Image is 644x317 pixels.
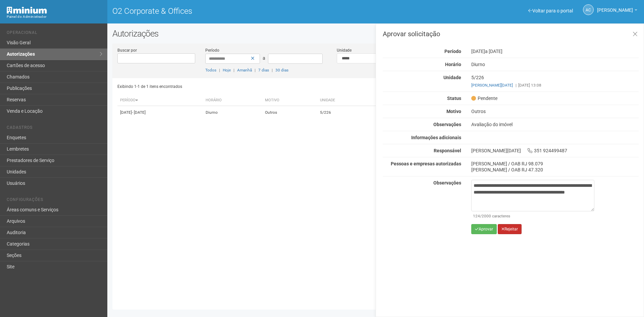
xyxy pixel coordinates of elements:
[433,180,461,186] strong: Observações
[203,95,262,106] th: Horário
[471,82,639,88] div: [DATE] 13:08
[471,95,497,101] span: Pendente
[337,47,352,53] label: Unidade
[445,62,461,67] strong: Horário
[112,29,639,39] h2: Autorizações
[383,31,639,37] h3: Aprovar solicitação
[237,68,252,72] a: Amanhã
[466,148,644,154] div: [PERSON_NAME][DATE] 351 924499487
[597,1,633,13] span: Ana Carla de Carvalho Silva
[471,161,639,167] div: [PERSON_NAME] / OAB RJ 98.079
[466,121,644,127] div: Avaliação do imóvel
[7,125,102,132] li: Cadastros
[117,95,203,106] th: Período
[471,224,497,234] button: Aprovar
[434,148,461,153] strong: Responsável
[444,49,461,54] strong: Período
[317,106,374,119] td: 5/226
[7,197,102,204] li: Configurações
[203,106,262,119] td: Diurno
[466,61,644,67] div: Diurno
[7,14,102,20] div: Painel do Administrador
[233,68,234,72] span: |
[446,109,461,114] strong: Motivo
[275,68,288,72] a: 30 dias
[473,214,480,218] span: 124
[255,68,256,72] span: |
[485,49,502,54] span: a [DATE]
[112,7,371,15] h1: O2 Corporate & Offices
[117,47,137,53] label: Buscar por
[466,74,644,88] div: 5/226
[117,106,203,119] td: [DATE]
[466,108,644,114] div: Outros
[466,48,644,54] div: [DATE]
[223,68,231,72] a: Hoje
[498,224,522,234] button: Rejeitar
[262,106,317,119] td: Outros
[471,83,513,88] a: [PERSON_NAME][DATE]
[7,7,47,14] img: Minium
[317,95,374,106] th: Unidade
[583,4,594,15] a: AC
[391,161,461,166] strong: Pessoas e empresas autorizadas
[205,47,219,53] label: Período
[258,68,269,72] a: 7 dias
[117,82,374,92] div: Exibindo 1-1 de 1 itens encontrados
[411,135,461,140] strong: Informações adicionais
[433,122,461,127] strong: Observações
[628,27,642,42] a: Fechar
[205,68,216,72] a: Todos
[219,68,220,72] span: |
[473,213,593,219] div: /2000 caracteres
[374,95,435,106] th: Empresa
[471,167,639,173] div: [PERSON_NAME] / OAB RJ 47.320
[263,55,265,61] span: a
[132,110,146,115] span: - [DATE]
[7,30,102,37] li: Operacional
[447,96,461,101] strong: Status
[516,83,517,88] span: |
[262,95,317,106] th: Motivo
[528,8,573,13] a: Voltar para o portal
[272,68,273,72] span: |
[443,75,461,80] strong: Unidade
[597,8,637,14] a: [PERSON_NAME]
